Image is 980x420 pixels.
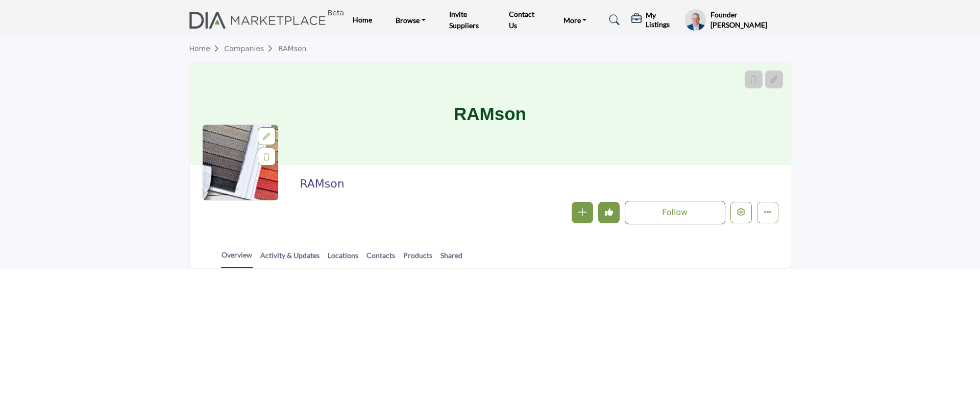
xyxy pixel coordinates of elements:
[598,202,620,223] button: Undo like
[388,13,433,27] a: Browse
[353,15,372,24] a: Home
[327,250,359,268] a: Locations
[646,11,679,29] h5: My Listings
[509,10,534,30] a: Contact Us
[278,44,307,53] a: RAMson
[258,127,276,145] div: Aspect Ratio:1:1,Size:400x400px
[599,12,626,28] a: Search
[403,250,433,268] a: Products
[684,9,706,31] button: Show hide supplier dropdown
[189,12,332,29] img: site Logo
[260,250,320,268] a: Activity & Updates
[449,10,479,30] a: Invite Suppliers
[366,250,396,268] a: Contacts
[625,201,725,224] button: Follow
[631,11,679,29] div: My Listings
[757,202,778,223] button: More details
[440,250,463,268] a: Shared
[730,202,752,223] button: Edit company
[556,13,594,27] a: More
[328,9,344,17] h6: Beta
[300,177,580,191] h2: RAMson
[765,71,783,88] div: Aspect Ratio:6:1,Size:1200x200px
[189,12,332,29] a: Beta
[454,63,526,165] h1: RAMson
[224,44,278,53] a: Companies
[710,10,791,30] h5: Founder [PERSON_NAME]
[221,249,253,268] a: Overview
[189,44,225,53] a: Home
